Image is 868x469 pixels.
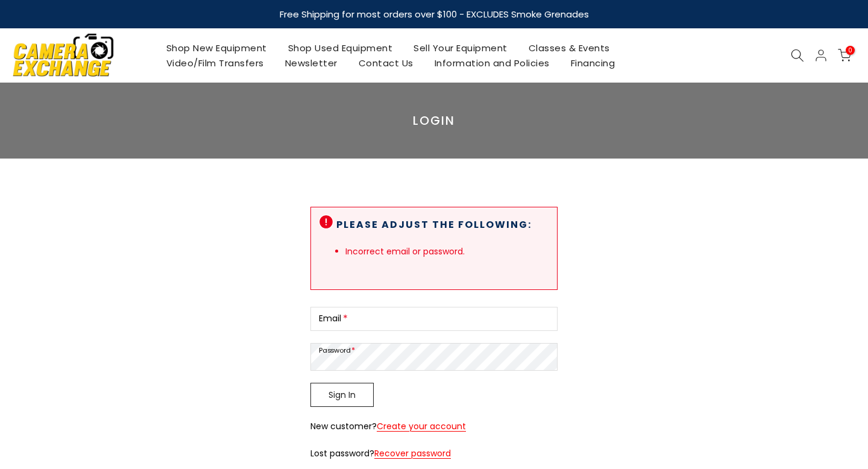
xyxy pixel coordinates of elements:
[277,40,403,55] a: Shop Used Equipment
[403,40,518,55] a: Sell Your Equipment
[374,446,451,461] a: Recover password
[345,244,549,259] li: Incorrect email or password.
[518,40,620,55] a: Classes & Events
[310,446,558,461] p: Lost password?
[156,40,277,55] a: Shop New Equipment
[156,55,274,71] a: Video/Film Transfers
[9,113,859,128] h3: LOGIN
[348,55,424,71] a: Contact Us
[336,218,532,231] span: Please adjust the following:
[274,55,348,71] a: Newsletter
[310,419,558,434] p: New customer?
[846,46,855,55] span: 0
[424,55,560,71] a: Information and Policies
[838,49,851,62] a: 0
[560,55,626,71] a: Financing
[280,8,589,20] strong: Free Shipping for most orders over $100 - EXCLUDES Smoke Grenades
[310,383,374,407] button: Sign In
[377,419,466,434] a: Create your account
